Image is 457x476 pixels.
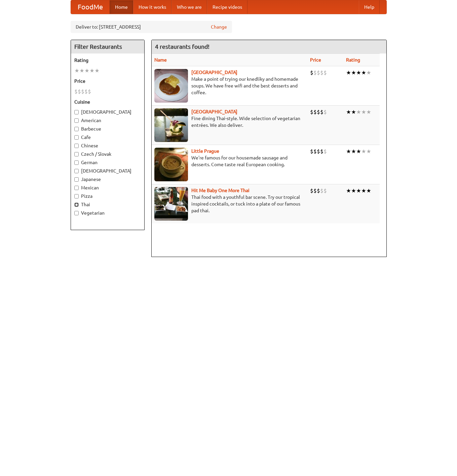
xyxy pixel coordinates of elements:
[191,148,219,154] a: Little Prague
[317,187,320,194] li: $
[323,187,327,194] li: $
[74,99,141,105] h5: Cuisine
[74,67,79,74] li: ★
[346,69,351,76] li: ★
[351,148,356,155] li: ★
[366,69,371,76] li: ★
[361,108,366,116] li: ★
[155,43,210,50] ng-pluralize: 4 restaurants found!
[356,187,361,194] li: ★
[74,210,141,216] label: Vegetarian
[366,148,371,155] li: ★
[71,40,144,53] h4: Filter Restaurants
[71,21,232,33] div: Deliver to: [STREET_ADDRESS]
[74,186,79,190] input: Mexican
[74,151,141,157] label: Czech / Slovak
[366,187,371,194] li: ★
[84,67,89,74] li: ★
[359,0,380,14] a: Help
[74,152,79,156] input: Czech / Slovak
[154,76,305,96] p: Make a point of trying our knedlíky and homemade soups. We have free wifi and the best desserts a...
[361,69,366,76] li: ★
[310,187,313,194] li: $
[351,108,356,116] li: ★
[191,188,250,193] a: Hit Me Baby One More Thai
[207,0,247,14] a: Recipe videos
[154,194,305,214] p: Thai food with a youthful bar scene. Try our tropical inspired cocktails, or tuck into a plate of...
[346,108,351,116] li: ★
[366,108,371,116] li: ★
[313,108,317,116] li: $
[74,168,141,174] label: [DEMOGRAPHIC_DATA]
[320,108,323,116] li: $
[346,187,351,194] li: ★
[323,108,327,116] li: $
[74,203,79,207] input: Thai
[79,67,84,74] li: ★
[74,134,141,141] label: Cafe
[346,57,360,63] a: Rating
[351,69,356,76] li: ★
[154,187,188,221] img: babythai.jpg
[313,148,317,155] li: $
[313,69,317,76] li: $
[154,69,188,103] img: czechpoint.jpg
[320,187,323,194] li: $
[74,159,141,166] label: German
[154,108,188,142] img: satay.jpg
[74,135,79,140] input: Cafe
[74,57,141,64] h5: Rating
[110,0,133,14] a: Home
[74,193,141,199] label: Pizza
[320,69,323,76] li: $
[74,201,141,208] label: Thai
[361,187,366,194] li: ★
[191,109,237,114] a: [GEOGRAPHIC_DATA]
[310,108,313,116] li: $
[74,78,141,84] h5: Price
[356,148,361,155] li: ★
[323,148,327,155] li: $
[154,148,188,181] img: littleprague.jpg
[74,169,79,173] input: [DEMOGRAPHIC_DATA]
[74,177,79,182] input: Japanese
[356,69,361,76] li: ★
[154,115,305,129] p: Fine dining Thai-style. Wide selection of vegetarian entrées. We also deliver.
[154,154,305,168] p: We're famous for our housemade sausage and desserts. Come taste real European cooking.
[74,194,79,198] input: Pizza
[74,118,79,123] input: American
[74,127,79,131] input: Barbecue
[154,57,167,63] a: Name
[172,0,207,14] a: Who we are
[89,67,94,74] li: ★
[317,69,320,76] li: $
[346,148,351,155] li: ★
[317,108,320,116] li: $
[81,88,84,95] li: $
[361,148,366,155] li: ★
[310,69,313,76] li: $
[74,184,141,191] label: Mexican
[317,148,320,155] li: $
[310,57,321,63] a: Price
[74,144,79,148] input: Chinese
[74,109,141,115] label: [DEMOGRAPHIC_DATA]
[71,0,110,14] a: FoodMe
[310,148,313,155] li: $
[323,69,327,76] li: $
[313,187,317,194] li: $
[133,0,172,14] a: How it works
[74,211,79,215] input: Vegetarian
[320,148,323,155] li: $
[84,88,88,95] li: $
[74,88,78,95] li: $
[78,88,81,95] li: $
[74,117,141,124] label: American
[191,70,237,75] a: [GEOGRAPHIC_DATA]
[351,187,356,194] li: ★
[88,88,91,95] li: $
